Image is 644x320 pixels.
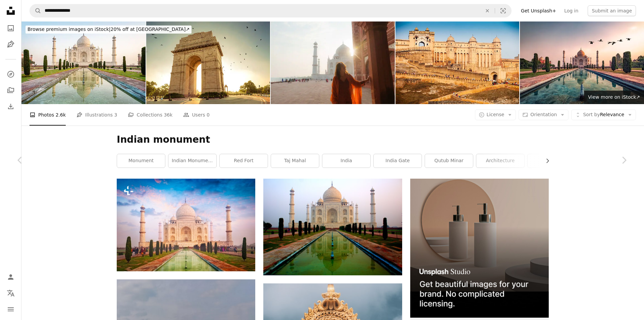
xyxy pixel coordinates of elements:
[425,154,473,168] a: qutub minar
[146,21,270,104] img: India Gate
[168,154,216,168] a: indian monuments
[541,154,549,168] button: scroll list to the right
[21,21,146,104] img: Taj Mahal Monument at Sunrise Agra, India
[476,154,524,168] a: architecture
[271,154,319,168] a: taj mahal
[117,179,255,271] img: Taj Mahal. Indian Symbol and famous tourist destination - India travel background. Agra, India
[588,5,636,16] button: Submit an image
[322,154,370,168] a: india
[487,112,504,117] span: License
[117,222,255,228] a: Taj Mahal. Indian Symbol and famous tourist destination - India travel background. Agra, India
[183,104,210,126] a: Users 0
[263,179,402,275] img: Taj Mahal, India
[4,286,17,300] button: Language
[4,84,17,97] a: Collections
[588,94,640,100] span: View more on iStock ↗
[164,111,172,119] span: 36k
[271,21,395,104] img: Woman exploring Taj Mahal at sunrise, India
[583,111,624,118] span: Relevance
[263,224,402,230] a: Taj Mahal, India
[4,303,17,316] button: Menu
[528,154,576,168] a: building
[604,128,644,192] a: Next
[475,109,516,120] button: License
[4,38,17,51] a: Illustrations
[117,134,549,146] h1: Indian monument
[4,100,17,113] a: Download History
[207,111,210,119] span: 0
[517,5,560,16] a: Get Unsplash+
[30,4,512,17] form: Find visuals sitewide
[28,27,110,32] span: Browse premium images on iStock |
[76,104,117,126] a: Illustrations 3
[30,4,41,17] button: Search Unsplash
[480,4,495,17] button: Clear
[584,91,644,104] a: View more on iStock↗
[21,21,196,38] a: Browse premium images on iStock|20% off at [GEOGRAPHIC_DATA]↗
[114,111,117,119] span: 3
[220,154,268,168] a: red fort
[128,104,172,126] a: Collections 36k
[519,109,569,120] button: Orientation
[4,270,17,284] a: Log in / Sign up
[4,67,17,81] a: Explore
[374,154,422,168] a: india gate
[117,154,165,168] a: monument
[530,112,557,117] span: Orientation
[495,4,511,17] button: Visual search
[410,179,549,317] img: file-1715714113747-b8b0561c490eimage
[4,21,17,35] a: Photos
[28,27,190,32] span: 20% off at [GEOGRAPHIC_DATA] ↗
[583,112,600,117] span: Sort by
[560,5,582,16] a: Log in
[520,21,644,104] img: Taj Mahal mausoleum in Agra
[571,109,636,120] button: Sort byRelevance
[395,21,520,104] img: Amber Fort, Jaipur, India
